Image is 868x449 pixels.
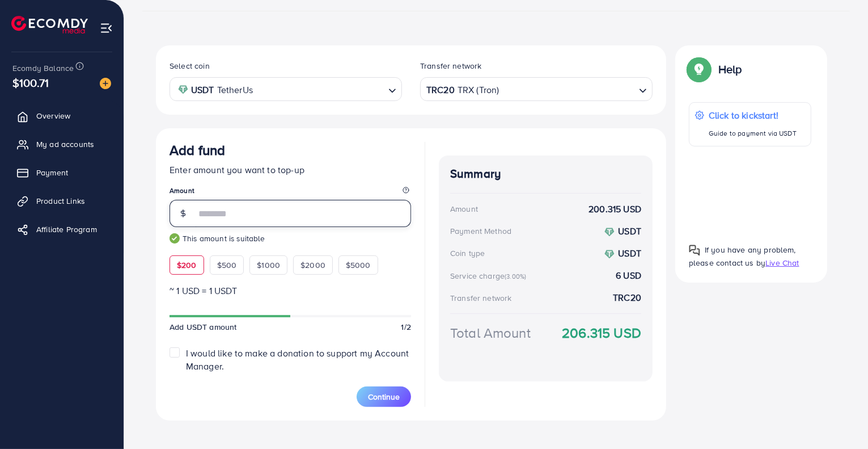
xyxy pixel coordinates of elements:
[718,62,742,76] p: Help
[170,142,225,158] h3: Add fund
[426,82,455,98] strong: TRC20
[9,104,115,127] a: Overview
[36,195,85,207] span: Product Links
[604,249,615,259] img: coin
[613,291,641,304] strong: TRC20
[820,398,859,440] iframe: Chat
[12,74,49,91] span: $100.71
[420,60,482,72] label: Transfer network
[9,133,115,156] a: My ad accounts
[604,227,615,237] img: coin
[357,387,411,407] button: Continue
[618,247,641,259] strong: USDT
[346,259,371,271] span: $5000
[12,62,74,74] span: Ecomdy Balance
[401,321,411,333] span: 1/2
[170,233,180,244] img: guide
[505,272,526,281] small: (3.00%)
[36,224,97,235] span: Affiliate Program
[170,233,411,244] small: This amount is suitable
[186,347,409,372] span: I would like to make a donation to support my Account Manager.
[9,218,115,241] a: Affiliate Program
[616,269,641,282] strong: 6 USD
[450,203,478,215] div: Amount
[450,167,641,181] h4: Summary
[257,259,280,271] span: $1000
[618,225,641,237] strong: USDT
[689,244,796,268] span: If you have any problem, please contact us by
[9,161,115,184] a: Payment
[450,292,512,304] div: Transfer network
[217,82,253,98] span: TetherUs
[450,323,531,343] div: Total Amount
[217,259,237,271] span: $500
[11,16,88,33] img: logo
[500,81,634,98] input: Search for option
[170,60,210,72] label: Select coin
[709,108,797,122] p: Click to kickstart!
[36,139,94,150] span: My ad accounts
[178,85,188,95] img: coin
[36,110,70,121] span: Overview
[450,270,530,282] div: Service charge
[709,127,797,140] p: Guide to payment via USDT
[177,259,197,271] span: $200
[36,167,68,178] span: Payment
[100,78,111,89] img: image
[100,22,113,35] img: menu
[300,259,325,271] span: $2000
[765,257,799,268] span: Live Chat
[368,391,400,402] span: Continue
[450,225,511,237] div: Payment Method
[9,190,115,212] a: Product Links
[458,82,499,98] span: TRX (Tron)
[170,186,411,200] legend: Amount
[588,203,641,216] strong: 200.315 USD
[689,245,700,256] img: Popup guide
[191,82,214,98] strong: USDT
[689,59,709,79] img: Popup guide
[562,323,641,343] strong: 206.315 USD
[170,163,411,177] p: Enter amount you want to top-up
[170,321,236,333] span: Add USDT amount
[420,77,653,100] div: Search for option
[170,284,411,297] p: ~ 1 USD = 1 USDT
[256,81,384,98] input: Search for option
[170,77,402,100] div: Search for option
[450,247,485,259] div: Coin type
